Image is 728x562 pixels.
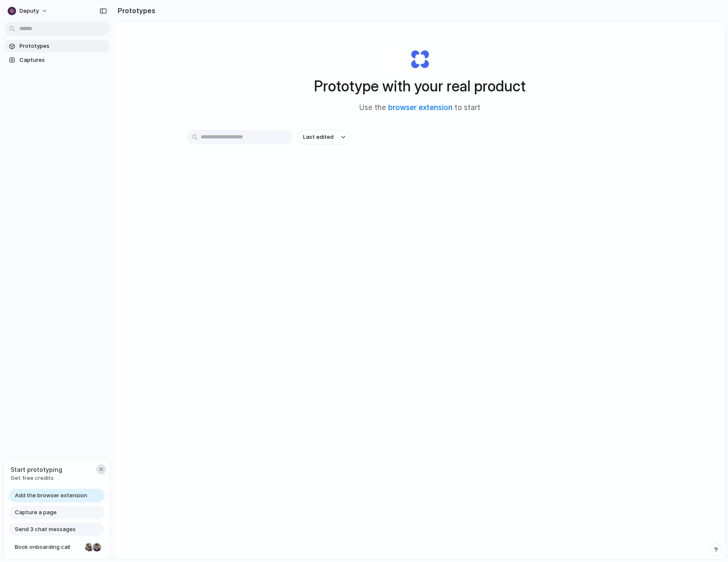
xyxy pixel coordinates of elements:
[9,489,105,502] a: Add the browser extension
[4,54,110,66] a: Captures
[359,102,480,113] span: Use the to start
[84,542,94,552] div: Nicole Kubica
[303,133,334,141] span: Last edited
[15,525,76,534] span: Send 3 chat messages
[92,542,102,552] div: Christian Iacullo
[19,7,39,15] span: deputy
[15,508,57,517] span: Capture a page
[9,540,105,554] a: Book onboarding call
[19,42,107,50] span: Prototypes
[11,474,62,482] span: Get free credits
[15,543,82,551] span: Book onboarding call
[388,103,452,112] a: browser extension
[314,75,526,97] h1: Prototype with your real product
[114,6,155,16] h2: Prototypes
[4,4,52,18] button: deputy
[15,491,87,500] span: Add the browser extension
[11,465,62,474] span: Start prototyping
[298,130,350,144] button: Last edited
[19,56,107,64] span: Captures
[4,40,110,52] a: Prototypes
